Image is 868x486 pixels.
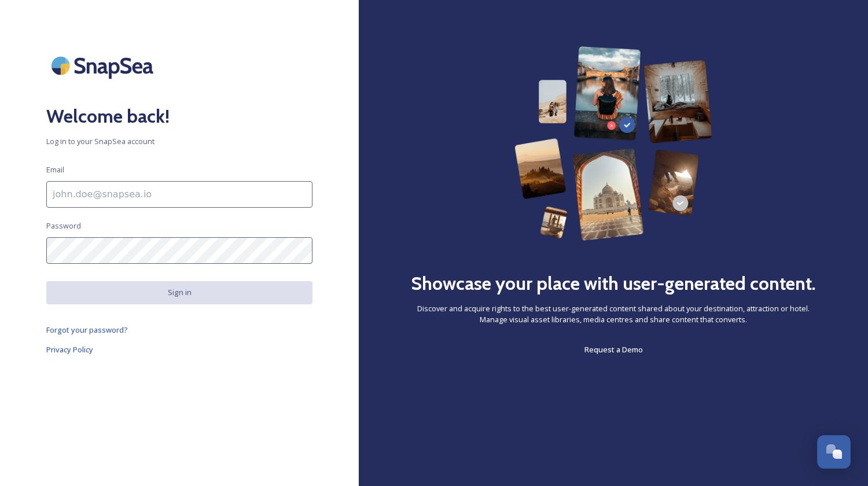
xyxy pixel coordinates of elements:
span: Log in to your SnapSea account [46,136,312,147]
span: Forgot your password? [46,325,128,335]
span: Password [46,220,81,231]
a: Forgot your password? [46,323,312,337]
a: Request a Demo [584,343,643,356]
span: Email [46,164,64,175]
span: Discover and acquire rights to the best user-generated content shared about your destination, att... [405,303,822,325]
a: Privacy Policy [46,343,312,356]
img: SnapSea Logo [46,46,162,85]
button: Open Chat [817,435,851,469]
button: Sign in [46,281,312,304]
input: john.doe@snapsea.io [46,181,312,208]
span: Request a Demo [584,344,643,355]
img: 63b42ca75bacad526042e722_Group%20154-p-800.png [514,46,713,241]
h2: Showcase your place with user-generated content. [411,270,816,297]
span: Privacy Policy [46,344,93,355]
h2: Welcome back! [46,102,312,130]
